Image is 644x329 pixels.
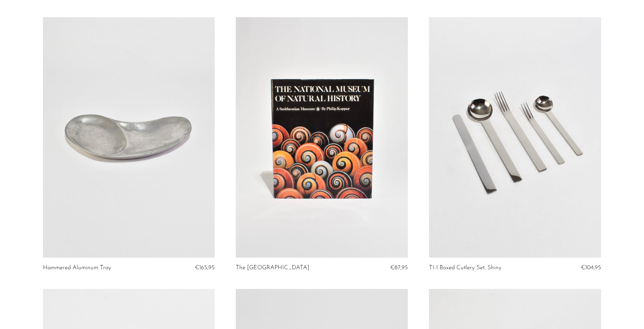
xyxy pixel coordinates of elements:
span: €87,95 [390,265,408,271]
span: €165,95 [195,265,215,271]
a: TI-1 Boxed Cutlery Set, Shiny [429,265,501,271]
a: Hammered Aluminum Tray [43,265,111,271]
span: €104,95 [581,265,601,271]
a: The [GEOGRAPHIC_DATA] [236,265,309,271]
